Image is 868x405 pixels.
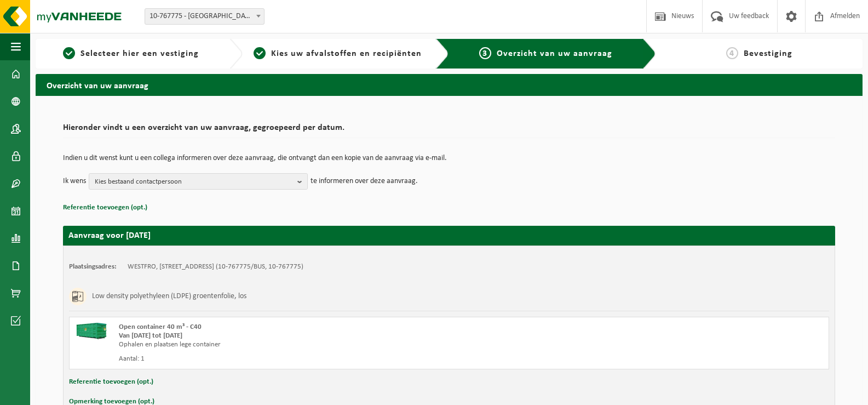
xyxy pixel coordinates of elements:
[95,174,293,190] span: Kies bestaand contactpersoon
[63,47,75,59] span: 1
[119,340,493,349] div: Ophalen en plaatsen lege container
[63,173,86,190] p: Ik wens
[81,49,199,58] span: Selecteer hier een vestiging
[128,263,303,271] td: WESTFRO, [STREET_ADDRESS] (10-767775/BUS, 10-767775)
[63,123,835,138] h2: Hieronder vindt u een overzicht van uw aanvraag, gegroepeerd per datum.
[254,47,266,59] span: 2
[119,332,182,339] strong: Van [DATE] tot [DATE]
[119,323,202,330] span: Open container 40 m³ - C40
[69,263,117,270] strong: Plaatsingsadres:
[75,323,108,339] img: HK-XC-40-GN-00.png
[63,201,147,215] button: Referentie toevoegen (opt.)
[311,173,418,190] p: te informeren over deze aanvraag.
[119,355,493,363] div: Aantal: 1
[497,49,612,58] span: Overzicht van uw aanvraag
[69,375,153,389] button: Referentie toevoegen (opt.)
[479,47,491,59] span: 3
[89,173,308,190] button: Kies bestaand contactpersoon
[68,231,151,240] strong: Aanvraag voor [DATE]
[41,47,221,60] a: 1Selecteer hier een vestiging
[63,155,835,162] p: Indien u dit wenst kunt u een collega informeren over deze aanvraag, die ontvangt dan een kopie v...
[92,288,246,305] h3: Low density polyethyleen (LDPE) groentenfolie, los
[726,47,738,59] span: 4
[5,381,183,405] iframe: chat widget
[145,8,265,25] span: 10-767775 - WESTFRO - STADEN
[145,9,264,24] span: 10-767775 - WESTFRO - STADEN
[248,47,428,60] a: 2Kies uw afvalstoffen en recipiënten
[36,74,863,95] h2: Overzicht van uw aanvraag
[271,49,422,58] span: Kies uw afvalstoffen en recipiënten
[744,49,792,58] span: Bevestiging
